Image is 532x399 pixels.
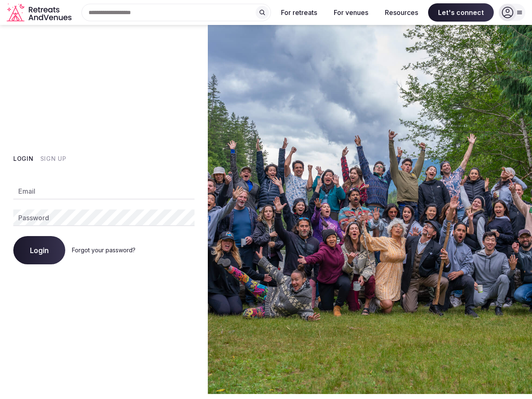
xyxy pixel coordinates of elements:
[13,155,34,163] button: Login
[72,246,135,254] a: Forgot your password?
[428,3,494,22] span: Let's connect
[327,3,375,22] button: For venues
[7,3,73,22] svg: Retreats and Venues company logo
[274,3,324,22] button: For retreats
[378,3,425,22] button: Resources
[13,236,65,264] button: Login
[208,25,532,394] img: My Account Background
[40,155,66,163] button: Sign Up
[30,246,49,254] span: Login
[7,3,73,22] a: Visit the homepage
